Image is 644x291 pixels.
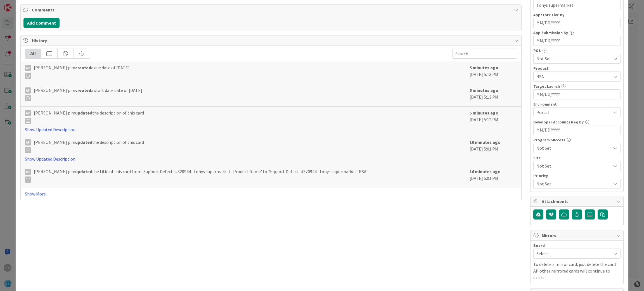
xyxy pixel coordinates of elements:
div: Program Success [533,138,621,142]
a: Show Updated Description [25,127,75,132]
b: created [75,87,91,93]
b: created [75,65,91,70]
div: Developer Accounts Req By [533,120,621,124]
b: 5 minutes ago [470,110,498,116]
span: [PERSON_NAME] p m the description of this card [34,139,144,153]
div: App Submission By [533,31,621,35]
div: [DATE] 5:12 PM [470,109,517,133]
div: All [25,49,41,58]
b: updated [75,169,92,174]
input: MM/DD/YYYY [536,90,617,99]
div: Target Launch [533,84,621,88]
b: 5 minutes ago [470,87,498,93]
div: Ap [25,87,31,94]
span: History [32,37,512,44]
input: MM/DD/YYYY [536,36,617,46]
b: updated [75,139,92,145]
span: Comments [32,6,512,13]
div: [DATE] 5:13 PM [470,64,517,81]
a: Show More... [25,190,517,197]
div: Ap [25,110,31,116]
span: [PERSON_NAME] p m the description of this card [34,109,144,124]
a: Show Updated Description [25,156,75,162]
span: Attachments [542,198,613,205]
div: [DATE] 5:13 PM [470,87,517,104]
b: 16 minutes ago [470,169,501,174]
div: Product [533,66,621,70]
span: Portal [536,109,611,116]
p: To delete a mirror card, just delete the card. All other mirrored cards will continue to exists. [533,261,621,281]
div: Appstore Live By [533,13,621,17]
div: Priority [533,174,621,178]
div: [DATE] 5:01 PM [470,168,517,185]
span: RSA [536,73,611,80]
button: Add Comment [23,18,60,28]
span: [PERSON_NAME] p m the title of this card from 'Support Defect- #320944- Tonys supermarket- Produc... [34,168,367,183]
span: Board [533,244,545,247]
b: 5 minutes ago [470,65,498,70]
span: Not Set [536,55,611,62]
div: Ap [25,169,31,175]
span: Mirrors [542,232,613,239]
div: Environment [533,102,621,106]
div: Size [533,156,621,160]
input: MM/DD/YYYY [536,18,617,28]
span: [PERSON_NAME] p m a start date date of [DATE] [34,87,142,101]
span: Not Set [536,180,608,188]
input: MM/DD/YYYY [536,125,617,135]
span: [PERSON_NAME] p m a due date of [DATE] [34,64,130,79]
span: Select... [536,250,608,257]
b: 16 minutes ago [470,139,501,145]
div: [DATE] 5:01 PM [470,139,517,162]
b: updated [75,110,92,116]
input: Search... [452,49,517,59]
div: POS [533,49,621,53]
div: Ap [25,139,31,145]
div: Ap [25,65,31,71]
span: Not Set [536,145,611,151]
span: Not Set [536,162,608,170]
